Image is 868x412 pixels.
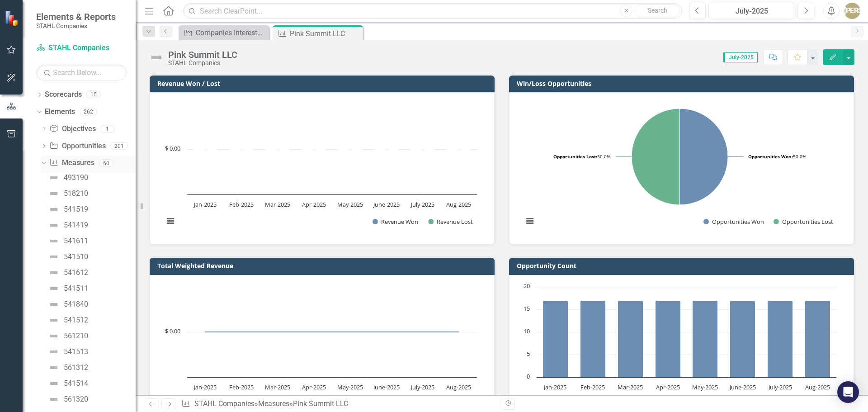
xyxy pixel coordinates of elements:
div: 541514 [64,379,88,388]
a: 541510 [46,250,88,264]
text: Revenue Lost [437,218,473,226]
a: 541419 [46,218,88,232]
div: 541510 [64,253,88,261]
button: Show Opportunities Won [703,218,764,226]
text: May-2025 [337,383,363,391]
text: July-2025 [410,200,434,208]
div: 541840 [64,300,88,308]
text: 50.0% [748,153,806,160]
path: May-2025, 17. Opportunities Participating in. [693,300,718,377]
button: View chart menu, Chart [524,215,536,227]
a: Scorecards [45,90,82,100]
button: Search [635,5,680,17]
h3: Opportunity Count [517,262,849,269]
div: 561320 [64,395,88,403]
a: Opportunities [49,141,105,152]
path: Opportunities Won, 1. [679,109,728,205]
tspan: Opportunities Lost: [553,153,597,160]
path: June-2025, 17. Opportunities Participating in. [730,300,755,377]
svg: Interactive chart [159,99,481,235]
a: 541519 [46,202,88,217]
text: June-2025 [373,383,400,391]
div: 541612 [64,269,88,277]
text: Mar-2025 [618,383,643,391]
div: 541511 [64,284,88,293]
button: Show Revenue Won [373,218,418,226]
div: 541513 [64,348,88,356]
text: July-2025 [768,383,792,391]
img: Not Defined [48,188,59,199]
div: 541519 [64,205,88,213]
div: 1 [100,125,115,133]
span: July-2025 [723,52,758,62]
path: Jan-2025, 17. Opportunities Participating in. [543,300,568,377]
a: 541513 [46,345,88,359]
a: 541840 [46,297,88,312]
text: 5 [527,350,530,358]
div: 15 [86,91,101,99]
path: July-2025, 17. Opportunities Participating in. [768,300,793,377]
text: 20 [524,282,530,290]
a: 541511 [46,281,88,296]
div: Open Intercom Messenger [837,381,859,403]
text: Jan-2025 [193,200,217,208]
button: July-2025 [708,3,795,19]
input: Search Below... [36,65,127,81]
text: June-2025 [729,383,756,391]
img: Not Defined [48,378,59,389]
img: Not Defined [48,267,59,278]
div: 561312 [64,364,88,372]
a: Objectives [49,124,95,134]
img: ClearPoint Strategy [5,10,20,26]
path: Opportunities Lost, 1. [632,109,679,205]
a: 541612 [46,265,88,280]
div: 561210 [64,332,88,340]
text: 15 [524,304,530,313]
img: Not Defined [48,251,59,262]
button: Show Revenue Lost [428,218,473,226]
div: Pink Summit LLC [293,399,348,408]
img: Not Defined [48,299,59,310]
a: Companies Interested Report [181,27,267,38]
img: Not Defined [48,172,59,183]
div: 60 [99,159,113,167]
a: 541514 [46,376,88,391]
h3: Total Weighted Revenue [157,262,490,269]
div: Chart. Highcharts interactive chart. [159,99,485,235]
text: Apr-2025 [302,383,326,391]
h3: Win/Loss Opportunities [517,80,849,87]
text: Feb-2025 [229,383,254,391]
div: 541512 [64,316,88,324]
div: Companies Interested Report [196,27,267,38]
text: $ 0.00 [165,144,180,152]
text: Aug-2025 [446,200,471,208]
text: Opportunities Lost [782,218,833,226]
div: Chart. Highcharts interactive chart. [519,99,844,235]
a: 561312 [46,360,88,375]
path: Apr-2025, 17. Opportunities Participating in. [656,300,681,377]
text: Aug-2025 [805,383,830,391]
text: Feb-2025 [229,200,254,208]
div: 201 [110,142,128,150]
text: Jan-2025 [193,383,217,391]
text: July-2025 [410,383,434,391]
path: Feb-2025, 17. Opportunities Participating in. [580,300,606,377]
text: Apr-2025 [302,200,326,208]
img: Not Defined [48,283,59,294]
h3: Revenue Won / Lost [157,80,490,87]
div: STAHL Companies [168,60,237,66]
img: Not Defined [48,204,59,215]
div: 518210 [64,189,88,198]
a: STAHL Companies [36,43,127,53]
div: » » [181,399,495,409]
img: Not Defined [48,220,59,231]
text: Apr-2025 [656,383,680,391]
text: 0 [527,372,530,380]
a: 541611 [46,234,88,248]
tspan: Opportunities Won: [748,153,793,160]
text: Aug-2025 [446,383,471,391]
a: Measures [49,158,94,168]
a: 541512 [46,313,88,327]
text: Mar-2025 [265,383,290,391]
text: May-2025 [692,383,718,391]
